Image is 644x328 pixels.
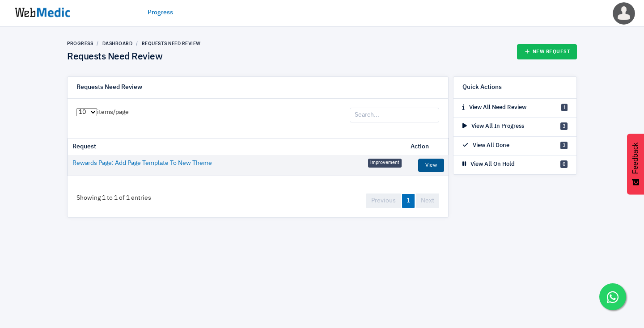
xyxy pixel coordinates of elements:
span: 1 [561,104,568,111]
h4: Requests Need Review [67,51,201,63]
h6: Requests Need Review [76,84,142,92]
span: Improvement [368,159,402,168]
select: items/page [76,108,97,116]
span: Feedback [631,143,640,174]
a: Rewards Page: Add Page Template To New Theme [72,159,212,168]
span: 3 [560,122,568,130]
span: 0 [560,160,568,168]
nav: breadcrumb [67,40,201,47]
a: Requests Need Review [142,41,201,46]
div: Showing 1 to 1 of 1 entries [68,185,160,212]
span: 3 [560,142,568,149]
a: Progress [67,41,93,46]
p: View All On Hold [462,160,515,169]
a: View [418,159,444,172]
a: Progress [148,8,173,17]
label: items/page [76,108,129,117]
input: Search... [350,108,439,123]
a: New Request [517,44,577,59]
th: Request [68,139,406,155]
p: View All In Progress [462,122,524,131]
a: Next [416,193,439,208]
a: Previous [366,193,401,208]
a: Dashboard [102,41,133,46]
a: 1 [402,194,415,208]
h6: Quick Actions [462,84,502,92]
button: Feedback - Show survey [627,134,644,194]
th: Action [406,139,449,155]
p: View All Need Review [462,103,526,112]
p: View All Done [462,141,509,150]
